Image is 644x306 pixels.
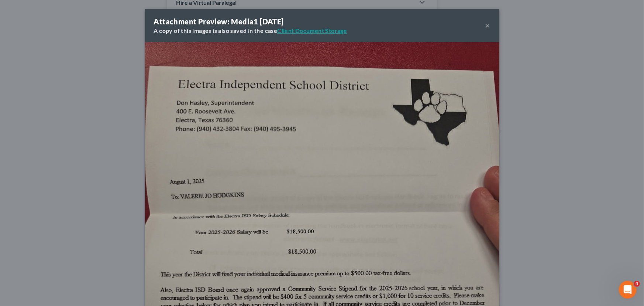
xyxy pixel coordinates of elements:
span: 4 [634,281,640,287]
strong: Attachment Preview: Media1 [DATE] [154,17,284,26]
div: A copy of this images is also saved in the case [154,27,347,35]
iframe: Intercom live chat [619,281,637,299]
button: × [485,21,490,30]
a: Client Document Storage [277,27,347,34]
